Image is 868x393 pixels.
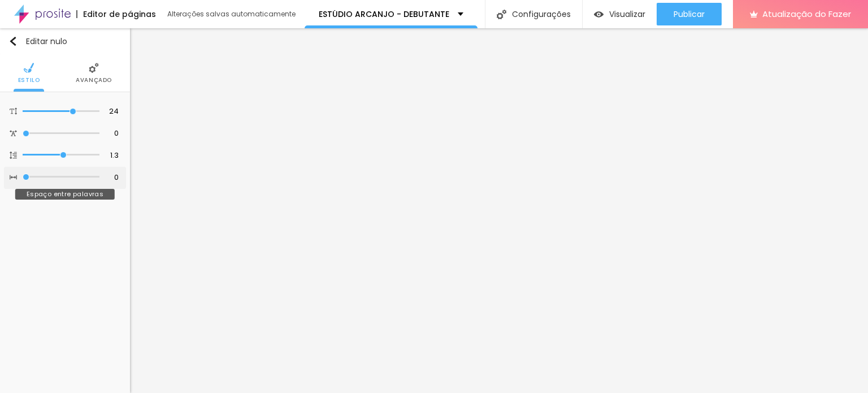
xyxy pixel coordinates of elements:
[8,37,18,46] img: Ícone
[83,8,156,20] font: Editor de páginas
[10,152,17,159] img: Ícone
[319,8,449,20] font: ESTÚDIO ARCANJO - DEBUTANTE
[10,174,17,181] img: Ícone
[674,8,705,20] font: Publicar
[167,9,296,19] font: Alterações salvas automaticamente
[10,107,17,115] img: Ícone
[762,8,851,20] font: Atualização do Fazer
[594,10,604,19] img: view-1.svg
[24,63,34,73] img: Ícone
[10,129,17,137] img: Ícone
[609,8,645,20] font: Visualizar
[89,63,99,73] img: Ícone
[130,28,868,393] iframe: Editor
[76,76,112,84] font: Avançado
[512,8,571,20] font: Configurações
[657,3,722,25] button: Publicar
[497,10,506,19] img: Ícone
[18,76,40,84] font: Estilo
[583,3,657,25] button: Visualizar
[26,36,67,47] font: Editar nulo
